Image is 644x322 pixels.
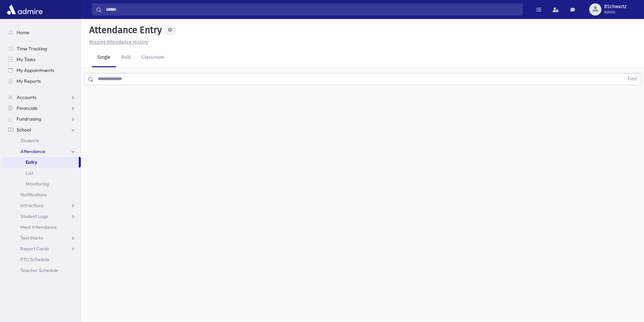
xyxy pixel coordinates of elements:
[87,39,148,45] a: Missing Attendance History
[3,178,81,189] a: Monitoring
[26,181,49,187] span: Monitoring
[26,170,33,176] span: List
[89,39,148,45] u: Missing Attendance History
[3,27,81,38] a: Home
[3,135,81,146] a: Students
[3,114,81,124] a: Fundraising
[17,46,47,52] span: Time Tracking
[3,65,81,76] a: My Appointments
[136,48,170,67] a: Classroom
[17,127,31,133] span: School
[116,48,136,67] a: Bulk
[604,4,626,9] span: BSchwartz
[3,124,81,135] a: School
[17,56,35,63] span: My Tasks
[3,103,81,114] a: Financials
[17,105,38,111] span: Financials
[102,3,522,16] input: Search
[20,192,47,198] span: Notifications
[3,232,81,243] a: Test Marks
[20,267,58,273] span: Teacher Schedule
[20,256,49,263] span: PTC Schedule
[17,67,54,73] span: My Appointments
[17,29,29,35] span: Home
[20,148,45,154] span: Attendance
[17,94,36,100] span: Accounts
[3,200,81,211] a: Infractions
[3,189,81,200] a: Notifications
[3,243,81,254] a: Report Cards
[20,213,48,219] span: Student Logs
[20,202,44,208] span: Infractions
[26,159,37,165] span: Entry
[3,92,81,103] a: Accounts
[3,168,81,178] a: List
[17,116,41,122] span: Fundraising
[20,235,43,241] span: Test Marks
[20,224,57,230] span: Meal Attendance
[5,3,44,16] img: AdmirePro
[3,54,81,65] a: My Tasks
[3,222,81,232] a: Meal Attendance
[20,138,39,144] span: Students
[20,246,49,252] span: Report Cards
[3,146,81,157] a: Attendance
[624,73,641,85] button: Find
[3,265,81,276] a: Teacher Schedule
[3,211,81,222] a: Student Logs
[3,254,81,265] a: PTC Schedule
[87,24,162,36] h5: Attendance Entry
[92,48,116,67] a: Single
[17,78,41,84] span: My Reports
[3,43,81,54] a: Time Tracking
[3,157,79,168] a: Entry
[3,76,81,86] a: My Reports
[604,9,626,15] span: Admin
